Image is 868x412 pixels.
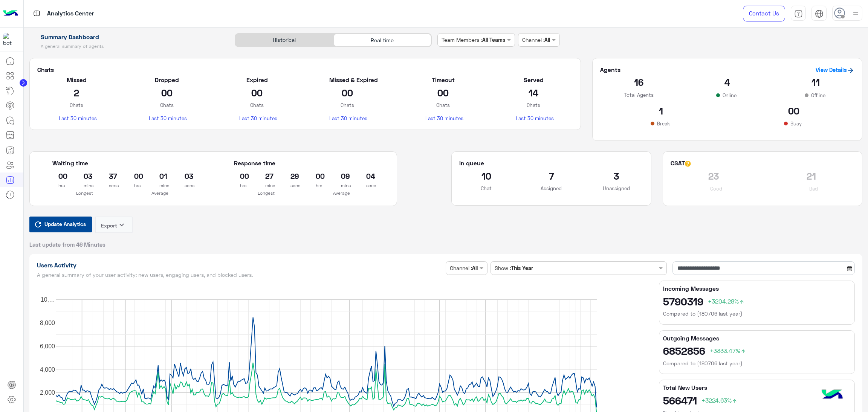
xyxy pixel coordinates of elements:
[777,76,854,88] h2: 11
[37,272,443,278] h5: A general summary of your user activity: new users, engaging users, and blocked users.
[265,170,266,182] h2: 27
[234,159,275,167] h5: Response time
[663,334,851,342] h5: Outgoing Messages
[239,76,275,84] h5: Expired
[600,105,722,117] h2: 1
[333,34,431,47] div: Real time
[794,9,803,18] img: tab
[600,66,620,73] h5: Agents
[341,170,342,182] h2: 09
[37,261,443,269] h1: Users Activity
[185,182,186,189] p: secs
[310,189,374,197] p: Average
[59,87,95,99] h2: 2
[149,87,185,99] h2: 00
[29,43,226,49] h5: A general summary of agents
[239,101,275,109] p: Chats
[329,76,365,84] h5: Missed & Expired
[240,170,241,182] h2: 00
[516,114,552,122] p: Last 30 minutes
[40,320,55,326] text: 8,000
[708,298,745,305] span: +3204.28%
[149,101,185,109] p: Chats
[459,159,484,167] h5: In queue
[40,296,55,303] text: 10,…
[459,170,513,182] h2: 10
[663,345,851,357] h2: 6852856
[789,120,803,127] p: Busy
[234,189,298,197] p: Longest
[425,114,461,122] p: Last 30 minutes
[29,33,226,41] h1: Summary Dashboard
[239,114,275,122] p: Last 30 minutes
[663,394,851,406] h2: 566471
[600,76,677,88] h2: 16
[149,76,185,84] h5: Dropped
[59,114,95,122] p: Last 30 minutes
[29,217,92,232] button: Update Analytics
[516,76,552,84] h5: Served
[134,182,135,189] p: hrs
[58,182,60,189] p: hrs
[768,170,854,182] h2: 21
[425,87,461,99] h2: 00
[524,170,578,182] h2: 7
[851,9,860,18] img: profile
[235,34,333,47] div: Historical
[516,87,552,99] h2: 14
[701,397,738,404] span: +3224.63%
[524,185,578,192] p: Assigned
[590,170,643,182] h2: 3
[329,87,365,99] h2: 00
[709,185,724,192] p: Good
[663,285,851,292] h5: Incoming Messages
[109,182,110,189] p: secs
[671,170,757,182] h2: 23
[3,33,17,46] img: 1403182699927242
[265,182,266,189] p: mins
[815,9,824,18] img: tab
[29,241,105,248] span: Last update from 46 Minutes
[58,170,60,182] h2: 00
[743,6,785,21] a: Contact Us
[185,170,186,182] h2: 03
[791,6,806,21] a: tab
[134,170,135,182] h2: 00
[52,159,193,167] h5: Waiting time
[240,182,241,189] p: hrs
[663,360,851,367] h6: Compared to (180706 last year)
[95,217,133,233] button: Exportkeyboard_arrow_down
[159,182,160,189] p: mins
[159,170,160,182] h2: 01
[290,182,292,189] p: secs
[600,91,677,99] p: Total Agents
[341,182,342,189] p: mins
[721,92,738,99] p: Online
[329,114,365,122] p: Last 30 minutes
[656,120,671,127] p: Break
[40,343,55,349] text: 6,000
[40,366,55,373] text: 4,000
[366,182,367,189] p: secs
[663,384,851,391] h5: Total New Users
[366,170,367,182] h2: 04
[516,101,552,109] p: Chats
[590,185,643,192] p: Unassigned
[59,76,95,84] h5: Missed
[316,182,317,189] p: hrs
[689,76,766,88] h2: 4
[109,170,110,182] h2: 37
[290,170,292,182] h2: 29
[117,220,126,229] i: keyboard_arrow_down
[84,182,85,189] p: mins
[43,219,88,229] span: Update Analytics
[316,170,317,182] h2: 00
[425,76,461,84] h5: Timeout
[671,159,691,167] h5: CSAT
[663,295,851,307] h2: 5790319
[128,189,193,197] p: Average
[710,347,746,354] span: +3333.47%
[819,382,845,408] img: hulul-logo.png
[32,9,41,18] img: tab
[425,101,461,109] p: Chats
